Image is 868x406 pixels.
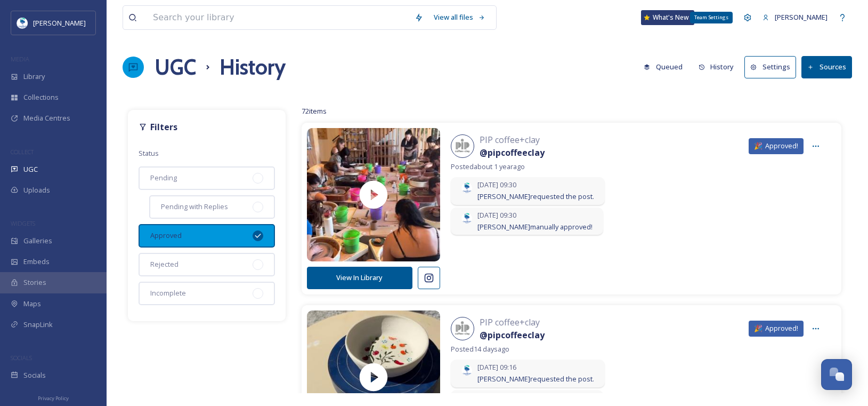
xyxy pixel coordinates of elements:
[11,354,32,362] span: SOCIALS
[11,148,34,156] span: COLLECT
[150,288,186,298] span: Incomplete
[480,329,545,341] strong: @ pipcoffeeclay
[11,219,35,227] span: WIDGETS
[307,267,412,289] button: View In Library
[477,222,593,232] span: [PERSON_NAME] manually approved!
[477,210,593,220] span: [DATE] 09:30
[220,51,286,83] h1: History
[749,321,804,336] div: 🎉
[477,180,594,190] span: [DATE] 09:30
[477,192,594,202] span: [PERSON_NAME] requested the post.
[480,316,545,329] span: PIP coffee+clay
[451,344,825,354] span: Posted 14 days ago
[23,71,45,82] span: Library
[693,57,745,77] a: History
[23,257,50,267] span: Embeds
[155,51,196,83] a: UGC
[765,141,798,151] span: Approved!
[477,393,593,403] span: [DATE] 09:16
[821,359,852,390] button: Open Chat
[23,277,46,288] span: Stories
[428,7,491,28] a: View all files
[452,318,473,339] img: 78773748_2457944021112884_4595803096222793728_n.jpg
[139,148,159,158] span: Status
[801,56,852,78] button: Sources
[23,113,70,123] span: Media Centres
[775,12,828,22] span: [PERSON_NAME]
[480,133,545,146] span: PIP coffee+clay
[480,146,545,159] a: @pipcoffeeclay
[765,323,798,333] span: Approved!
[744,56,801,78] a: Settings
[744,56,796,78] button: Settings
[302,106,327,116] span: 72 items
[148,6,409,29] input: Search your library
[477,362,594,372] span: [DATE] 09:16
[461,182,472,193] img: download.jpeg
[738,8,757,27] a: Team Settings
[757,7,833,28] a: [PERSON_NAME]
[23,236,52,246] span: Galleries
[38,391,69,404] a: Privacy Policy
[451,162,825,172] span: Posted about 1 year ago
[638,57,688,77] button: Queued
[452,136,473,157] img: 78773748_2457944021112884_4595803096222793728_n.jpg
[17,18,28,28] img: download.jpeg
[641,10,694,25] a: What's New
[461,213,472,224] img: download.jpeg
[477,374,594,384] span: [PERSON_NAME] requested the post.
[749,138,804,154] div: 🎉
[693,57,740,77] button: History
[461,365,472,376] img: download.jpeg
[690,12,733,23] div: Team Settings
[150,230,182,241] span: Approved
[150,173,177,183] span: Pending
[23,370,46,380] span: Socials
[33,18,86,28] span: [PERSON_NAME]
[23,164,38,174] span: UGC
[23,92,59,102] span: Collections
[480,329,545,341] a: @pipcoffeeclay
[23,299,41,309] span: Maps
[38,395,69,402] span: Privacy Policy
[480,147,545,158] strong: @ pipcoffeeclay
[638,57,693,77] a: Queued
[23,320,53,330] span: SnapLink
[161,202,228,212] span: Pending with Replies
[307,115,440,275] img: thumbnail
[11,55,29,63] span: MEDIA
[150,121,177,133] strong: Filters
[150,259,179,269] span: Rejected
[23,185,50,195] span: Uploads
